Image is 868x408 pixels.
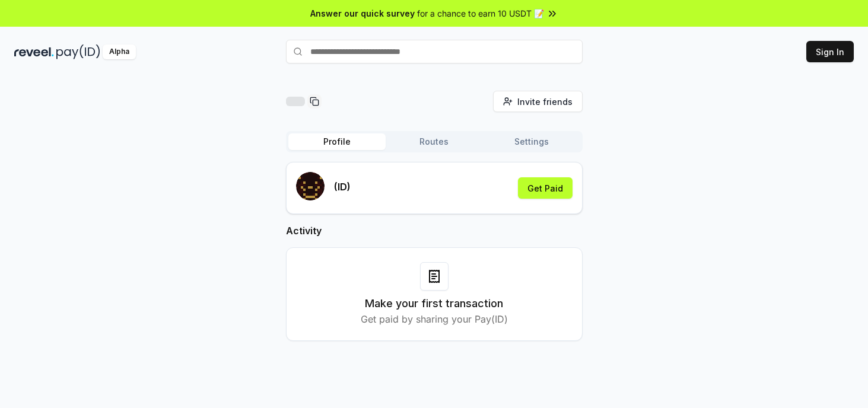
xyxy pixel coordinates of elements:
button: Invite friends [493,91,583,112]
button: Routes [386,133,483,150]
img: pay_id [56,44,100,59]
span: for a chance to earn 10 USDT 📝 [417,7,544,20]
button: Sign In [806,41,854,62]
div: Alpha [103,44,136,59]
span: Invite friends [517,95,573,108]
button: Settings [483,133,580,150]
img: reveel_dark [14,44,54,59]
button: Profile [288,133,386,150]
button: Get Paid [518,177,573,199]
h2: Activity [286,224,583,238]
span: Answer our quick survey [310,7,415,20]
p: Get paid by sharing your Pay(ID) [361,312,508,326]
p: (ID) [334,180,351,194]
h3: Make your first transaction [365,295,503,312]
